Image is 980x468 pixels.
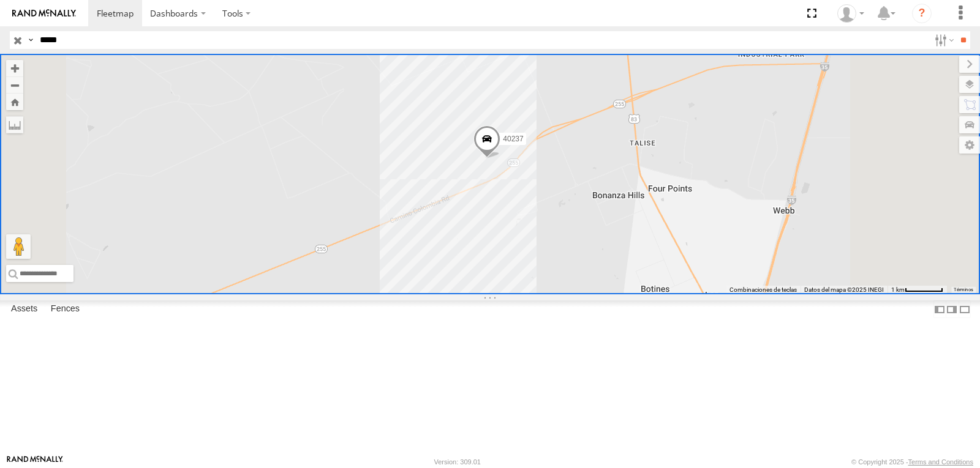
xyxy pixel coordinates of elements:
[959,300,971,318] label: Hide Summary Table
[833,4,869,23] div: Miguel Cantu
[6,76,23,94] button: Zoom out
[933,300,946,318] label: Dock Summary Table to the Left
[729,286,797,294] button: Combinaciones de teclas
[6,94,23,110] button: Zoom Home
[26,31,36,49] label: Search Query
[908,458,973,466] a: Terms and Conditions
[851,458,973,466] div: © Copyright 2025 -
[930,31,956,49] label: Search Filter Options
[891,286,905,293] span: 1 km
[434,458,481,466] div: Version: 309.01
[954,288,973,292] a: Términos (se abre en una nueva pestaña)
[959,136,980,154] label: Map Settings
[7,456,63,468] a: Visit our Website
[888,286,947,294] button: Escala del mapa: 1 km por 59 píxeles
[45,301,86,318] label: Fences
[12,9,76,18] img: rand-logo.svg
[6,116,23,133] label: Measure
[6,60,23,76] button: Zoom in
[6,234,31,259] button: Arrastra al hombrecito al mapa para abrir Street View
[5,301,43,318] label: Assets
[503,135,523,143] span: 40237
[912,4,932,23] i: ?
[804,286,884,293] span: Datos del mapa ©2025 INEGI
[946,300,958,318] label: Dock Summary Table to the Right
